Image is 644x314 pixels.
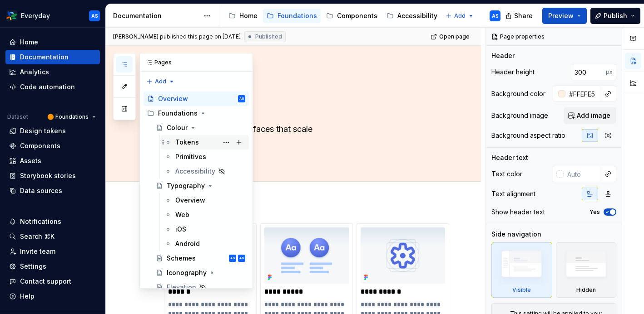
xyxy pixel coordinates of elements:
a: Overview [161,193,249,208]
div: Overview [175,196,205,205]
div: iOS [175,225,186,234]
div: Help [20,292,35,301]
div: Hidden [576,286,596,294]
div: Web [175,210,189,219]
div: published this page on [DATE] [160,33,241,40]
div: Background aspect ratio [491,131,565,140]
div: Side navigation [491,230,541,239]
div: Storybook stories [20,171,76,180]
div: AS [239,94,244,103]
a: SchemesASAS [152,251,249,266]
a: Web [161,208,249,222]
a: Design tokens [5,124,100,138]
div: Visible [512,286,531,294]
span: Add image [577,111,610,120]
div: Foundations [158,109,198,118]
div: Colour [167,123,188,132]
button: Publish [590,8,640,24]
span: Share [514,11,533,20]
div: Accessibility [397,11,437,20]
a: Home [225,9,261,23]
div: Text alignment [491,189,535,198]
span: Preview [548,11,574,20]
div: Iconography [167,268,207,277]
div: Dataset [7,113,28,121]
a: Storybook stories [5,169,100,183]
a: Colour [152,121,249,135]
div: Typography [167,181,205,190]
a: Iconography [152,266,249,280]
div: Home [20,38,38,47]
div: Foundations [277,11,317,20]
div: Notifications [20,217,61,226]
div: Page tree [225,7,441,25]
div: Schemes [167,254,196,263]
span: Published [255,33,282,40]
a: Typography [152,179,249,193]
span: Open page [439,33,470,40]
div: Design tokens [20,126,66,135]
div: Visible [491,242,552,298]
div: Elevation [167,283,196,292]
button: Notifications [5,214,100,229]
span: Add [155,78,166,85]
span: [PERSON_NAME] [113,33,159,40]
div: Settings [20,262,46,271]
span: 🟠 Foundations [47,113,89,121]
a: Accessibility [383,9,441,23]
div: Android [175,239,200,248]
a: Components [322,9,381,23]
div: Components [20,141,60,150]
div: AS [492,12,499,19]
button: Contact support [5,274,100,289]
a: Settings [5,259,100,274]
div: Header text [491,153,528,162]
textarea: Create quality user interfaces that scale [162,122,443,136]
div: Background image [491,111,548,120]
input: Auto [564,166,600,182]
button: EverydayAS [2,6,104,25]
button: Help [5,289,100,304]
button: Add [443,10,477,22]
a: Home [5,35,100,49]
a: OverviewAS [144,92,249,106]
a: Code automation [5,80,100,94]
a: Android [161,237,249,251]
div: Components [337,11,377,20]
a: Elevation [152,280,249,295]
p: px [606,68,613,76]
textarea: Overview [162,98,443,120]
div: AS [91,12,98,19]
div: AS [230,254,235,263]
img: 551ca721-6c59-42a7-accd-e26345b0b9d6.png [6,10,17,21]
div: Show header text [491,208,545,217]
div: Text color [491,169,522,179]
button: Add [144,75,178,88]
div: Assets [20,156,41,165]
input: Auto [571,64,606,80]
div: Pages [140,53,253,72]
span: Add [454,12,466,19]
div: Data sources [20,186,62,195]
button: Search ⌘K [5,229,100,244]
div: Everyday [21,11,50,20]
div: Header height [491,68,535,77]
div: Tokens [175,138,199,147]
div: Search ⌘K [20,232,54,241]
input: Auto [565,86,600,102]
div: Invite team [20,247,55,256]
a: Tokens [161,135,249,150]
a: Assets [5,154,100,168]
div: Documentation [20,53,69,62]
a: Primitives [161,150,249,164]
div: Overview [158,94,188,103]
a: Accessibility [161,164,249,179]
div: Primitives [175,152,206,161]
div: Background color [491,89,545,98]
div: Home [239,11,258,20]
button: Add image [564,107,616,124]
img: 636feb94-e609-48b8-a721-67cd5793b02d.png [361,227,445,284]
div: Accessibility [175,167,215,176]
a: Data sources [5,184,100,198]
div: Code automation [20,82,75,92]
